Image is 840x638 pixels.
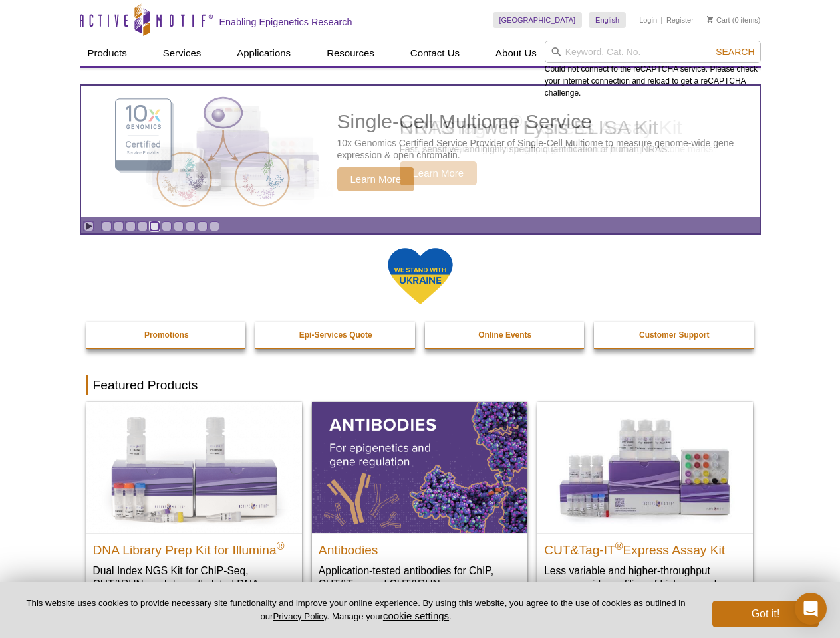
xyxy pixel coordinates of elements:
a: Epi-Services Quote [255,322,416,348]
a: Login [639,15,657,25]
a: All Antibodies Antibodies Application-tested antibodies for ChIP, CUT&Tag, and CUT&RUN. [312,402,527,603]
a: Go to slide 1 [102,221,112,231]
a: Go to slide 8 [186,221,196,231]
sup: ® [277,540,285,551]
input: Keyword, Cat. No. [545,41,761,63]
p: Less variable and higher-throughput genome-wide profiling of histone marks​. [544,564,746,591]
div: Could not connect to the reCAPTCHA service. Please check your internet connection and reload to g... [545,41,761,99]
h2: CUT&Tag-IT Express Assay Kit [544,537,746,557]
h2: Featured Products [86,375,754,395]
a: Resources [319,41,382,66]
img: All Antibodies [312,402,527,532]
li: | [661,12,663,28]
a: Products [80,41,135,66]
a: English [589,12,626,28]
a: Go to slide 4 [138,221,148,231]
a: Go to slide 10 [210,221,219,231]
button: Search [712,46,758,58]
img: CUT&Tag-IT® Express Assay Kit [537,402,753,532]
a: Customer Support [594,322,755,348]
p: This website uses cookies to provide necessary site functionality and improve your online experie... [21,597,690,623]
img: Your Cart [707,16,713,23]
a: Register [666,15,694,25]
a: Promotions [86,322,247,348]
a: Toggle autoplay [84,221,94,231]
button: Got it! [712,601,819,627]
sup: ® [615,540,623,551]
a: Go to slide 9 [198,221,208,231]
a: Privacy Policy [273,611,327,621]
a: Go to slide 2 [114,221,124,231]
p: Application-tested antibodies for ChIP, CUT&Tag, and CUT&RUN. [319,564,521,591]
a: About Us [488,41,545,66]
img: We Stand With Ukraine [387,247,454,306]
a: Go to slide 3 [126,221,136,231]
a: Go to slide 6 [162,221,172,231]
p: Dual Index NGS Kit for ChIP-Seq, CUT&RUN, and ds methylated DNA assays. [93,564,295,604]
h2: DNA Library Prep Kit for Illumina [93,537,295,557]
li: (0 items) [707,12,761,28]
strong: Promotions [144,330,189,340]
h2: Enabling Epigenetics Research [219,16,352,28]
a: [GEOGRAPHIC_DATA] [493,12,583,28]
a: DNA Library Prep Kit for Illumina DNA Library Prep Kit for Illumina® Dual Index NGS Kit for ChIP-... [86,402,302,617]
a: Go to slide 5 [150,221,160,231]
strong: Online Events [478,330,531,340]
a: Contact Us [402,41,468,66]
a: Online Events [425,322,586,348]
a: Services [155,41,210,66]
strong: Customer Support [639,330,709,340]
img: DNA Library Prep Kit for Illumina [86,402,302,532]
a: Applications [229,41,299,66]
a: Go to slide 7 [174,221,184,231]
strong: Epi-Services Quote [299,330,372,340]
a: Cart [707,15,730,25]
button: cookie settings [383,610,449,621]
div: Open Intercom Messenger [795,593,827,625]
span: Search [716,47,754,57]
a: CUT&Tag-IT® Express Assay Kit CUT&Tag-IT®Express Assay Kit Less variable and higher-throughput ge... [537,402,753,603]
h2: Antibodies [319,537,521,557]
